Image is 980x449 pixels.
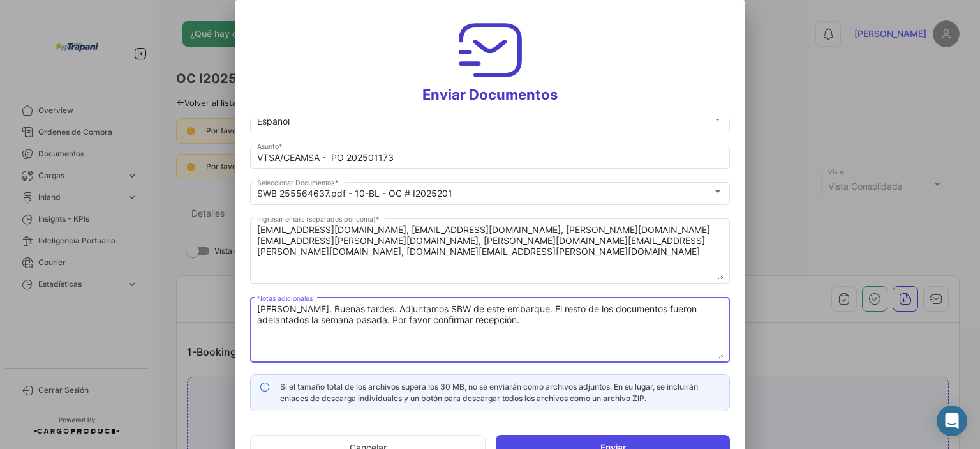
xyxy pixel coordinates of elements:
[257,188,452,199] mat-select-trigger: SWB 255564637.pdf - 10-BL - OC # I2025201
[257,116,290,126] mat-select-trigger: Español
[250,15,730,103] h3: Enviar Documentos
[937,406,967,436] div: Abrir Intercom Messenger
[280,382,698,403] span: Si el tamaño total de los archivos supera los 30 MB, no se enviarán como archivos adjuntos. En su...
